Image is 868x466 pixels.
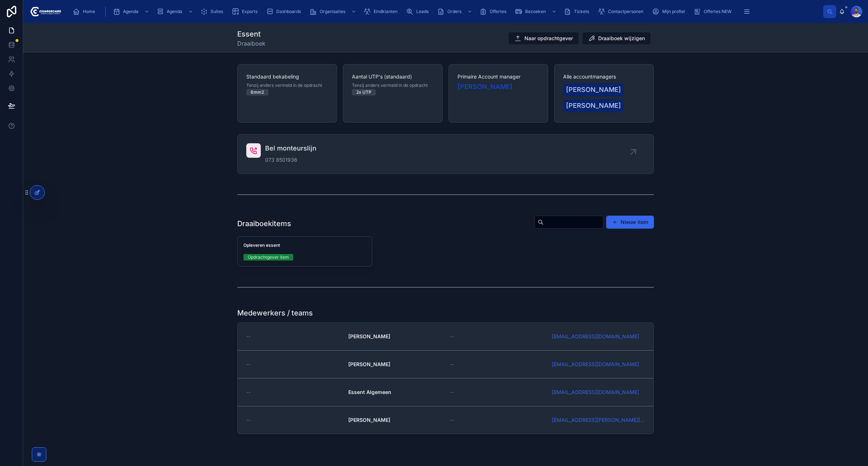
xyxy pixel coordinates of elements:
span: Orders [447,9,461,14]
span: Offertes NEW [704,9,732,14]
a: Bel monteurslijn073 8501936 [238,135,654,174]
img: App logo [29,6,61,17]
span: Tickets [574,9,589,14]
a: Eindklanten [361,5,403,18]
h1: Medewerkers / teams [237,308,313,318]
a: [PERSON_NAME] [563,83,624,96]
a: [EMAIL_ADDRESS][PERSON_NAME][DOMAIN_NAME] [552,416,645,424]
span: Bezoeken [525,9,546,14]
button: Naar opdrachtgever [508,32,579,45]
span: Tenzij anders vermeld in de opdracht [352,82,428,88]
a: Agenda [154,5,197,18]
span: Agenda [123,9,139,14]
div: 2x UTP [356,89,371,96]
a: Dashboards [264,5,306,18]
a: [EMAIL_ADDRESS][DOMAIN_NAME] [552,389,639,396]
a: --Essent Algemeen--[EMAIL_ADDRESS][DOMAIN_NAME] [238,378,654,406]
strong: Opleveren essent [243,242,280,248]
a: [EMAIL_ADDRESS][DOMAIN_NAME] [552,361,639,368]
a: [PERSON_NAME] [458,82,512,92]
a: Orders [435,5,476,18]
span: Organisaties [320,9,345,14]
span: 073 8501936 [265,156,316,164]
span: -- [450,416,454,424]
span: Mijn profiel [662,9,685,14]
a: [PERSON_NAME] [563,99,624,112]
span: [PERSON_NAME] [566,101,621,111]
a: Suites [198,5,228,18]
a: Tickets [562,5,594,18]
a: Leads [404,5,434,18]
span: Offertes [490,9,506,14]
a: --[PERSON_NAME]--[EMAIL_ADDRESS][PERSON_NAME][DOMAIN_NAME] [238,406,654,434]
a: Opleveren essentOpdrachtgever item [237,236,372,267]
span: Suites [210,9,223,14]
span: Contactpersonen [608,9,643,14]
span: -- [246,389,251,396]
span: -- [246,333,251,340]
h1: Essent [237,29,265,39]
div: Opdrachtgever item [248,254,289,260]
strong: [PERSON_NAME] [348,417,390,423]
button: Draaiboek wijzigen [582,32,651,45]
button: Nieuw item [606,216,654,229]
a: Organisaties [307,5,360,18]
span: [PERSON_NAME] [566,85,621,95]
strong: [PERSON_NAME] [348,361,390,367]
a: --[PERSON_NAME]--[EMAIL_ADDRESS][DOMAIN_NAME] [238,323,654,350]
span: Naar opdrachtgever [524,35,573,42]
span: Draaiboek [237,39,265,48]
a: [EMAIL_ADDRESS][DOMAIN_NAME] [552,333,639,340]
span: -- [450,361,454,368]
a: Mijn profiel [650,5,690,18]
a: Contactpersonen [596,5,648,18]
a: Home [71,5,100,18]
span: Leads [416,9,429,14]
span: Eindklanten [374,9,397,14]
a: Bezoeken [513,5,560,18]
a: Exports [230,5,263,18]
span: Exports [242,9,258,14]
span: -- [450,333,454,340]
a: --[PERSON_NAME]--[EMAIL_ADDRESS][DOMAIN_NAME] [238,350,654,378]
div: scrollable content [67,4,823,20]
h1: Draaiboekitems [237,219,291,229]
span: Dashboards [276,9,301,14]
span: Draaiboek wijzigen [598,35,645,42]
a: Agenda [111,5,153,18]
span: Agenda [167,9,182,14]
span: -- [246,361,251,368]
span: Home [83,9,95,14]
strong: Essent Algemeen [348,389,391,395]
span: -- [450,389,454,396]
strong: [PERSON_NAME] [348,333,390,339]
span: Aantal UTP's (standaard) [352,73,434,80]
span: Alle accountmanagers [563,73,645,80]
span: Standaard bekabeling [246,73,328,80]
a: Offertes NEW [692,5,737,18]
span: Primaire Account manager [458,73,539,80]
span: Tenzij anders vermeld in de opdracht [246,82,322,88]
div: 6mm2 [251,89,264,96]
span: Bel monteurslijn [265,143,316,153]
a: Offertes [477,5,511,18]
span: -- [246,416,251,424]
